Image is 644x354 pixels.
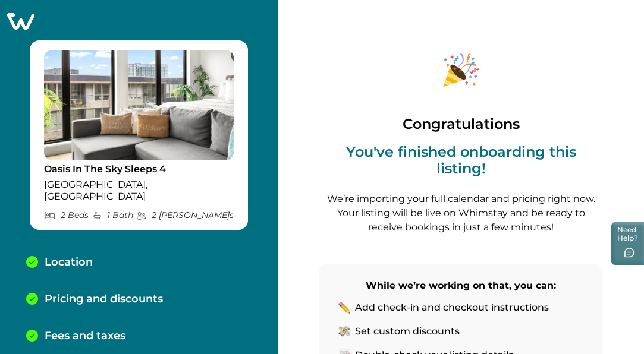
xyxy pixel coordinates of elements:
[44,179,234,202] p: [GEOGRAPHIC_DATA], [GEOGRAPHIC_DATA]
[319,144,602,177] p: You've finished onboarding this listing!
[338,325,350,337] img: money-icon
[45,256,93,269] p: Location
[355,302,549,314] p: Add check-in and checkout instructions
[92,210,133,220] p: 1 Bath
[338,279,583,293] p: While we’re working on that, you can:
[355,325,460,337] p: Set custom discounts
[338,302,350,314] img: pencil-icon
[45,293,163,306] p: Pricing and discounts
[45,330,125,343] p: Fees and taxes
[403,113,520,135] p: Congratulations
[319,192,602,235] p: We’re importing your full calendar and pricing right now. Your listing will be live on Whimstay a...
[44,210,89,220] p: 2 Bed s
[416,36,505,105] img: congratulations
[44,50,234,160] img: propertyImage_Oasis In The Sky Sleeps 4
[44,163,234,175] p: Oasis In The Sky Sleeps 4
[136,210,234,220] p: 2 [PERSON_NAME] s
